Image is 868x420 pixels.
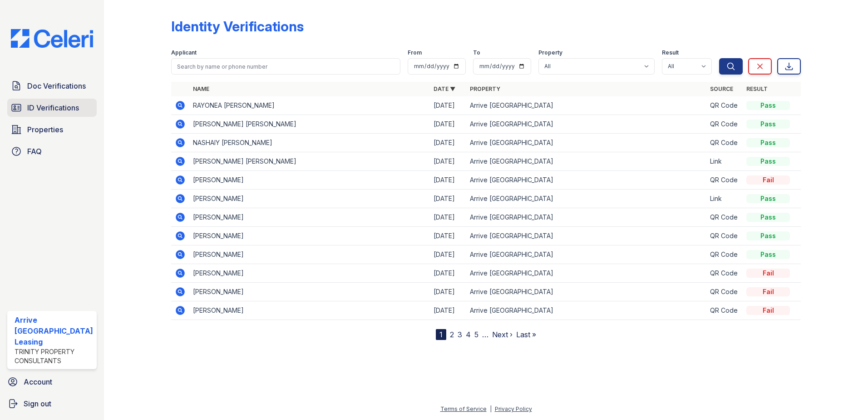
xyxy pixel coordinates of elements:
[482,329,488,340] span: …
[466,96,707,115] td: Arrive [GEOGRAPHIC_DATA]
[466,171,707,190] td: Arrive [GEOGRAPHIC_DATA]
[436,329,446,340] div: 1
[440,405,487,412] a: Terms of Service
[7,77,97,95] a: Doc Verifications
[189,152,430,171] td: [PERSON_NAME] [PERSON_NAME]
[4,29,100,48] img: CE_Logo_Blue-a8612792a0a2168367f1c8372b55b34899dd931a85d93a1a3d3e32e68fde9ad4.png
[189,134,430,152] td: NASHAIY [PERSON_NAME]
[24,376,52,387] span: Account
[662,49,679,56] label: Result
[430,190,466,208] td: [DATE]
[466,264,707,283] td: Arrive [GEOGRAPHIC_DATA]
[746,306,790,315] div: Fail
[466,245,707,264] td: Arrive [GEOGRAPHIC_DATA]
[706,152,743,171] td: Link
[746,138,790,147] div: Pass
[706,96,743,115] td: QR Code
[171,18,304,35] div: Identity Verifications
[189,227,430,245] td: [PERSON_NAME]
[189,283,430,301] td: [PERSON_NAME]
[746,101,790,110] div: Pass
[430,227,466,245] td: [DATE]
[189,208,430,227] td: [PERSON_NAME]
[4,395,100,413] a: Sign out
[466,115,707,134] td: Arrive [GEOGRAPHIC_DATA]
[4,373,100,391] a: Account
[706,208,743,227] td: QR Code
[706,283,743,301] td: QR Code
[706,190,743,208] td: Link
[430,134,466,152] td: [DATE]
[706,115,743,134] td: QR Code
[466,134,707,152] td: Arrive [GEOGRAPHIC_DATA]
[7,142,97,160] a: FAQ
[15,315,93,347] div: Arrive [GEOGRAPHIC_DATA] Leasing
[7,99,97,117] a: ID Verifications
[24,398,51,409] span: Sign out
[466,227,707,245] td: Arrive [GEOGRAPHIC_DATA]
[189,96,430,115] td: RAYONEA [PERSON_NAME]
[27,124,63,135] span: Properties
[470,85,500,92] a: Property
[189,190,430,208] td: [PERSON_NAME]
[27,146,42,157] span: FAQ
[473,49,480,56] label: To
[430,171,466,190] td: [DATE]
[746,157,790,166] div: Pass
[706,227,743,245] td: QR Code
[430,96,466,115] td: [DATE]
[466,301,707,320] td: Arrive [GEOGRAPHIC_DATA]
[746,213,790,222] div: Pass
[189,301,430,320] td: [PERSON_NAME]
[706,134,743,152] td: QR Code
[516,330,536,339] a: Last »
[171,49,197,56] label: Applicant
[490,405,492,412] div: |
[27,102,79,113] span: ID Verifications
[430,301,466,320] td: [DATE]
[746,231,790,240] div: Pass
[430,264,466,283] td: [DATE]
[430,283,466,301] td: [DATE]
[434,85,455,92] a: Date ▼
[15,347,93,365] div: Trinity Property Consultants
[710,85,733,92] a: Source
[7,120,97,139] a: Properties
[193,85,209,92] a: Name
[430,245,466,264] td: [DATE]
[430,152,466,171] td: [DATE]
[706,245,743,264] td: QR Code
[746,175,790,185] div: Fail
[189,264,430,283] td: [PERSON_NAME]
[466,152,707,171] td: Arrive [GEOGRAPHIC_DATA]
[450,330,454,339] a: 2
[466,190,707,208] td: Arrive [GEOGRAPHIC_DATA]
[189,115,430,134] td: [PERSON_NAME] [PERSON_NAME]
[746,120,790,129] div: Pass
[492,330,513,339] a: Next ›
[474,330,478,339] a: 5
[430,208,466,227] td: [DATE]
[27,80,86,91] span: Doc Verifications
[538,49,562,56] label: Property
[746,194,790,203] div: Pass
[706,301,743,320] td: QR Code
[430,115,466,134] td: [DATE]
[706,264,743,283] td: QR Code
[466,330,471,339] a: 4
[746,85,768,92] a: Result
[746,287,790,296] div: Fail
[189,171,430,190] td: [PERSON_NAME]
[189,245,430,264] td: [PERSON_NAME]
[466,283,707,301] td: Arrive [GEOGRAPHIC_DATA]
[706,171,743,190] td: QR Code
[171,58,401,75] input: Search by name or phone number
[495,405,532,412] a: Privacy Policy
[466,208,707,227] td: Arrive [GEOGRAPHIC_DATA]
[746,250,790,259] div: Pass
[458,330,462,339] a: 3
[746,269,790,278] div: Fail
[408,49,422,56] label: From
